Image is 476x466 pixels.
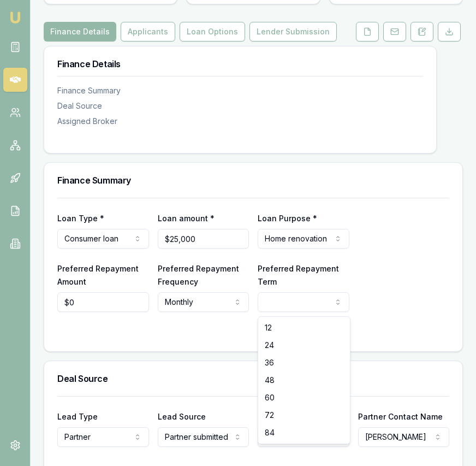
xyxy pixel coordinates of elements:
[265,340,274,351] span: 24
[265,357,274,368] span: 36
[265,392,275,403] span: 60
[265,322,272,333] span: 12
[265,375,275,386] span: 48
[265,427,275,438] span: 84
[265,410,274,421] span: 72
